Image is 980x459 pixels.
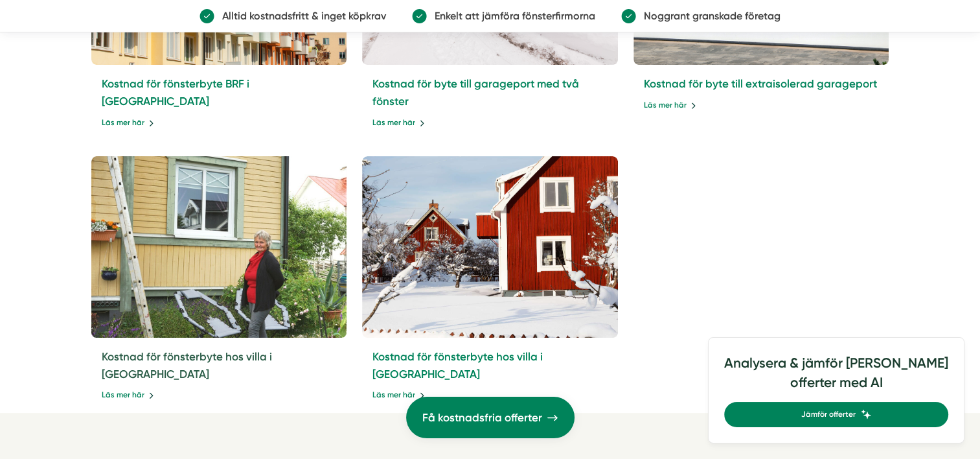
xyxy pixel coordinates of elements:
[362,156,618,338] img: kostnad fönsterbyte, kostnad fönsterbyte villa, kostnad träfönster
[102,389,154,401] a: Läs mer här
[372,77,579,108] a: Kostnad för byte till garageport med två fönster
[644,99,696,112] a: Läs mer här
[724,402,948,427] a: Jämför offerter
[372,117,425,129] a: Läs mer här
[801,408,856,421] span: Jämför offerter
[372,389,425,401] a: Läs mer här
[724,353,948,402] h4: Analysera & jämför [PERSON_NAME] offerter med AI
[214,8,386,24] p: Alltid kostnadsfritt & inget köpkrav
[644,77,877,90] a: Kostnad för byte till extraisolerad garageport
[427,8,595,24] p: Enkelt att jämföra fönsterfirmorna
[406,397,575,438] a: Få kostnadsfria offerter
[102,350,272,381] a: Kostnad för fönsterbyte hos villa i [GEOGRAPHIC_DATA]
[372,350,543,381] a: Kostnad för fönsterbyte hos villa i [GEOGRAPHIC_DATA]
[91,156,347,338] a: kostnad fönsterbyte, kostnad fönsterbyte villa, kostnad träfönster
[102,77,249,108] a: Kostnad för fönsterbyte BRF i [GEOGRAPHIC_DATA]
[85,152,353,342] img: kostnad fönsterbyte, kostnad fönsterbyte villa, kostnad träfönster
[636,8,781,24] p: Noggrant granskade företag
[102,117,154,129] a: Läs mer här
[422,409,542,427] span: Få kostnadsfria offerter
